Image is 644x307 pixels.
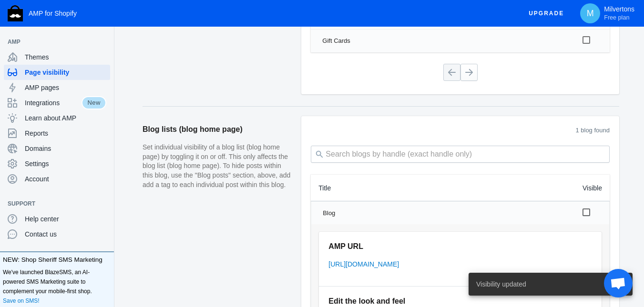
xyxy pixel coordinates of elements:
input: Search blogs by handle (exact handle only) [311,146,610,163]
div: Open chat [604,269,633,297]
p: Add product reviews to AMP pages on Shopify [4,242,87,260]
a: Contact us [4,227,110,242]
span: Title [318,183,331,193]
a: What is the difference between the AMP plans? [36,172,166,193]
a: Help center [5,8,84,14]
a: Domains [4,141,110,156]
p: Uninstalling AMP is simple. First, please make sure none of the page types are “P... [36,96,174,115]
span: Upgrade [529,5,564,22]
span: Domains [25,144,106,153]
h2: Blog lists (blog home page) [143,116,292,143]
span: Contact us [25,229,106,239]
a: Page visibility [4,65,110,80]
a: Save on SMS! [3,296,40,306]
span: AMP pages [25,83,106,92]
p: All the most common questions about AMP for Shopify [103,250,186,278]
h5: AMP URL [328,241,592,251]
h2: Frequently Asked Questions [103,231,186,248]
div: 1 blog found [311,126,610,137]
span: New [82,96,106,109]
span: Visibility updated [476,279,526,289]
p: The biggest difference between the various tiers of the AMP plans is the ability ... [36,195,174,214]
span: Account [25,174,106,184]
span: uninstall [94,58,131,69]
button: Add a sales channel [97,40,112,44]
span: Integrations [25,98,82,108]
span: AMP [8,37,97,47]
span: Support [8,199,97,208]
a: Frequently Asked Questions All the most common questions about AMP for Shopify [99,202,191,295]
span: M [585,9,595,18]
a: Reports [4,126,110,141]
img: logo-long_333x28.png [5,8,84,14]
a: + 2 more posts [17,222,69,230]
span: Reports [25,129,106,138]
span: Themes [25,52,106,62]
a: Account [4,171,110,187]
button: Upgrade [521,5,572,22]
p: Set individual visibility of a blog list (blog home page) by toggling it on or off. This only aff... [143,143,292,189]
div: Gift Cards [322,36,567,46]
p: Getting started with AMP for Shopify [4,130,87,149]
h2: Getting Started [4,119,87,128]
a: Settings [4,156,110,171]
h1: Search results for “ ” [5,47,186,75]
img: Shop Sheriff Logo [8,5,23,21]
a: Learn about AMP [4,110,110,126]
span: AMP for Shopify [29,10,77,17]
span: Help center [91,6,122,16]
a: How to Uninstall [36,82,96,92]
h5: Edit the look and feel [328,296,592,306]
a: AMP pages [4,80,110,95]
p: Milvertons [604,5,634,21]
span: Free plan [604,14,629,21]
button: Add a sales channel [97,202,112,206]
a: IntegrationsNew [4,95,110,110]
span: Visible [583,183,602,193]
input: Search the Knowledge Base [5,22,186,41]
a: How do I remove code after uninstallation? [36,123,138,144]
span: Learn about AMP [25,113,106,123]
span: Help center [25,214,106,224]
span: Page visibility [25,68,106,77]
a: Themes [4,50,110,65]
div: Blog [323,208,567,218]
p: If you click "Unpublish" before uninstalling the app, then there won't be any cod... [36,146,174,164]
h2: Product Reviews [4,231,87,239]
span: Settings [25,159,106,168]
a: [URL][DOMAIN_NAME] [328,260,399,268]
